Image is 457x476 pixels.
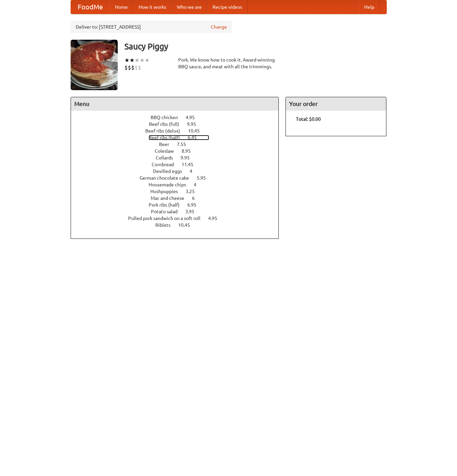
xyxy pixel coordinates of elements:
span: Coleslaw [155,148,181,154]
a: Hushpuppies 3.25 [150,189,207,194]
li: $ [135,64,138,71]
span: 4 [190,169,199,174]
h4: Menu [71,97,279,111]
a: Coleslaw 8.95 [155,148,203,154]
span: 4 [194,182,203,187]
span: 10.45 [188,128,206,134]
span: BBQ chicken [151,115,185,120]
span: Housemade chips [149,182,193,187]
div: Deliver to: [STREET_ADDRESS] [71,21,232,33]
li: $ [128,64,131,71]
span: 11.45 [182,162,200,167]
span: 8.95 [182,148,197,154]
a: Beer 7.55 [159,142,198,147]
li: $ [138,64,141,71]
a: Beef ribs (delux) 10.45 [145,128,212,134]
span: Pork ribs (half) [149,202,186,208]
a: Beef ribs (full) 9.95 [149,121,208,127]
span: 3.95 [185,209,201,214]
a: Who we are [172,0,207,14]
span: 3.25 [186,189,201,194]
a: How it works [133,0,172,14]
span: 5.95 [197,175,213,181]
a: Devilled eggs 4 [153,169,205,174]
li: ★ [145,57,150,64]
span: 6 [192,195,201,201]
a: Potato salad 3.95 [151,209,207,214]
li: ★ [129,57,135,64]
a: Pork ribs (half) 6.95 [149,202,209,208]
a: Recipe videos [207,0,247,14]
li: ★ [140,57,145,64]
a: Home [110,0,133,14]
span: 6.45 [188,135,203,140]
li: $ [124,64,128,71]
span: 9.95 [187,121,203,127]
a: Help [359,0,380,14]
span: Cornbread [152,162,181,167]
span: 7.55 [177,142,193,147]
li: $ [131,64,135,71]
a: FoodMe [71,0,110,14]
span: 6.95 [187,202,203,208]
a: Mac and cheese 6 [151,195,207,201]
a: Riblets 10.45 [155,222,202,228]
span: Devilled eggs [153,169,189,174]
h4: Your order [286,97,386,111]
a: Beef ribs (half) 6.45 [149,135,209,140]
a: German chocolate cake 5.95 [140,175,218,181]
a: BBQ chicken 4.95 [151,115,207,120]
a: Pulled pork sandwich on a soft roll 4.95 [128,216,230,221]
span: 10.45 [178,222,197,228]
li: ★ [135,57,140,64]
h3: Saucy Piggy [124,40,387,53]
span: 4.95 [186,115,201,120]
span: Riblets [155,222,177,228]
span: Beef ribs (full) [149,121,186,127]
span: Hushpuppies [150,189,185,194]
span: German chocolate cake [140,175,196,181]
a: Collards 9.95 [156,155,202,160]
a: Housemade chips 4 [149,182,209,187]
li: ★ [124,57,129,64]
span: Potato salad [151,209,184,214]
span: Beef ribs (half) [149,135,187,140]
span: 9.95 [181,155,196,160]
span: Mac and cheese [151,195,191,201]
a: Cornbread 11.45 [152,162,206,167]
b: Total: $0.00 [296,116,321,122]
img: angular.jpg [71,40,118,90]
span: Collards [156,155,180,160]
a: Change [211,24,227,30]
span: 4.95 [208,216,224,221]
span: Pulled pork sandwich on a soft roll [128,216,207,221]
div: Pork. We know how to cook it. Award-winning BBQ sauce, and meat with all the trimmings. [178,57,279,70]
span: Beef ribs (delux) [145,128,187,134]
span: Beer [159,142,176,147]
